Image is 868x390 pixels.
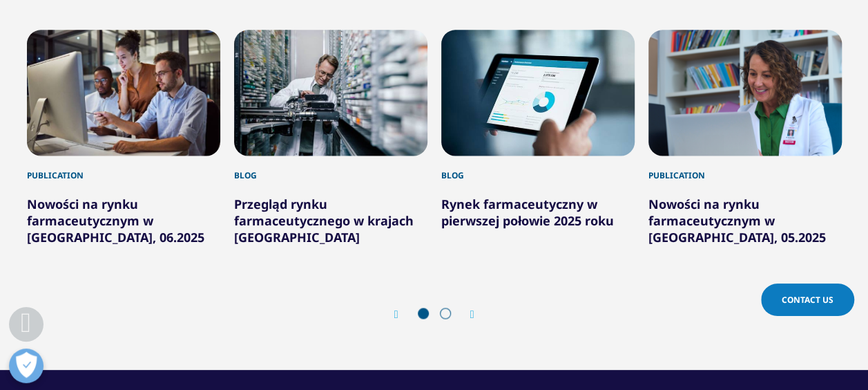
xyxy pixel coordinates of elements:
[234,30,427,245] div: 2 / 6
[234,156,427,182] div: Blog
[648,156,842,182] div: Publication
[27,30,220,245] div: 1 / 6
[27,196,204,245] a: Nowości na rynku farmaceutycznym w [GEOGRAPHIC_DATA], 06.2025
[234,196,414,245] a: Przegląd rynku farmaceutycznego w krajach [GEOGRAPHIC_DATA]
[441,196,614,229] a: Rynek farmaceutyczny w pierwszej połowie 2025 roku
[9,349,44,383] button: Otwórz Preferencje
[394,308,412,321] div: Previous slide
[441,156,635,182] div: Blog
[441,30,635,245] div: 3 / 6
[648,30,842,245] div: 4 / 6
[27,156,220,182] div: Publication
[761,284,854,316] a: Contact Us
[648,196,826,245] a: Nowości na rynku farmaceutycznym w [GEOGRAPHIC_DATA], 05.2025
[456,308,474,321] div: Next slide
[782,294,833,306] span: Contact Us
